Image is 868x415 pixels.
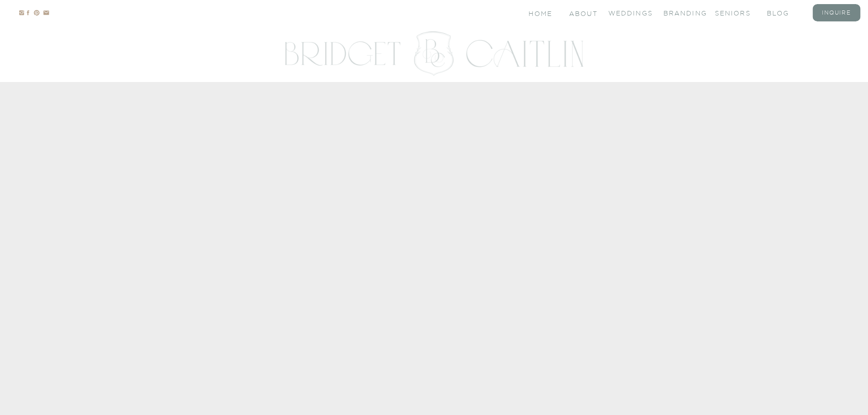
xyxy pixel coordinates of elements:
[663,9,700,16] a: branding
[818,9,855,16] a: inquire
[608,9,645,16] a: Weddings
[767,9,803,16] a: blog
[715,9,751,16] a: seniors
[569,9,596,17] a: About
[529,9,554,17] a: Home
